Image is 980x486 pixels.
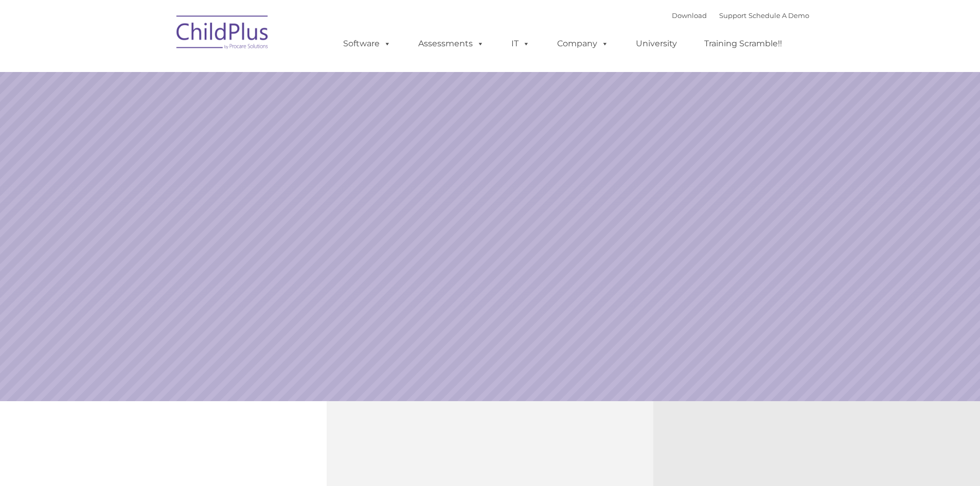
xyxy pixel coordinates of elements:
a: Download [672,11,707,20]
a: IT [501,33,540,54]
a: Assessments [408,33,494,54]
a: Training Scramble!! [694,33,792,54]
a: Support [719,11,746,20]
a: Software [333,33,401,54]
a: University [626,33,687,54]
font: | [672,11,809,20]
a: Company [547,33,619,54]
a: Schedule A Demo [749,11,809,20]
img: ChildPlus by Procare Solutions [171,8,274,60]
